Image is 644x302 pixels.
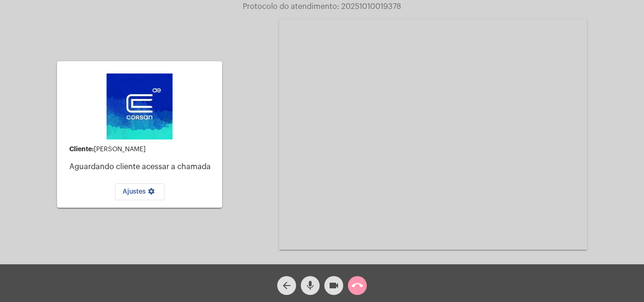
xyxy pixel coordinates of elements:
[281,280,292,291] mat-icon: arrow_back
[328,280,339,291] mat-icon: videocam
[243,3,401,10] span: Protocolo do atendimento: 20251010019378
[123,188,157,195] span: Ajustes
[305,280,316,291] mat-icon: mic
[69,146,215,153] div: [PERSON_NAME]
[69,146,94,152] strong: Cliente:
[107,73,173,139] img: d4669ae0-8c07-2337-4f67-34b0df7f5ae4.jpeg
[115,183,165,200] button: Ajustes
[146,188,157,199] mat-icon: settings
[352,280,363,291] mat-icon: call_end
[69,163,215,171] p: Aguardando cliente acessar a chamada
